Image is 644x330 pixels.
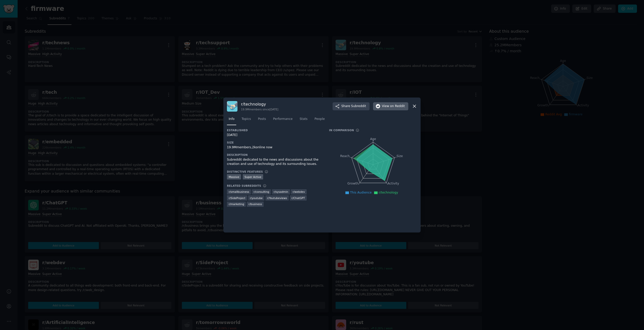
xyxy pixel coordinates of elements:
[273,117,293,121] span: Performance
[341,104,366,109] span: Share
[258,117,266,121] span: Posts
[227,153,322,157] h3: Description
[256,115,268,125] a: Posts
[249,202,262,206] span: r/ business
[242,117,251,121] span: Topics
[229,202,244,206] span: r/ marketing
[340,154,350,158] tspan: Reach
[271,115,294,125] a: Performance
[298,115,309,125] a: Stats
[292,196,305,200] span: r/ ChatGPT
[229,190,249,194] span: r/ smallbusiness
[227,133,322,137] div: [DATE]
[329,128,354,132] h3: In Comparison
[254,190,269,194] span: r/ consulting
[370,137,376,141] tspan: Age
[241,108,278,111] div: 19.9M members since [DATE]
[227,170,263,173] h3: Distinctive Features
[382,104,405,109] span: View
[250,196,263,200] span: r/ youtube
[227,174,241,179] div: Massive
[241,102,278,107] h3: r/ technology
[293,190,305,194] span: r/ webdev
[350,191,372,194] span: This Audience
[396,154,403,158] tspan: Size
[229,196,246,200] span: r/ SideProject
[274,190,288,194] span: r/ sysadmin
[240,115,253,125] a: Topics
[227,101,237,112] img: technology
[347,182,358,185] tspan: Growth
[227,128,322,132] h3: Established
[351,104,366,109] span: Subreddit
[227,145,322,150] div: 19.9M members, 2k online now
[227,115,236,125] a: Info
[388,182,399,185] tspan: Activity
[227,158,322,166] div: Subreddit dedicated to the news and discussions about the creation and use of technology and its ...
[300,117,307,121] span: Stats
[227,184,261,187] h3: Related Subreddits
[379,191,398,194] span: r/technology
[229,117,234,121] span: Info
[243,174,263,179] div: Super Active
[373,102,408,110] button: Viewon Reddit
[314,117,325,121] span: People
[333,102,370,110] button: ShareSubreddit
[267,196,287,200] span: r/ Youtubeviews
[390,104,405,109] span: on Reddit
[227,141,322,144] h3: Size
[313,115,327,125] a: People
